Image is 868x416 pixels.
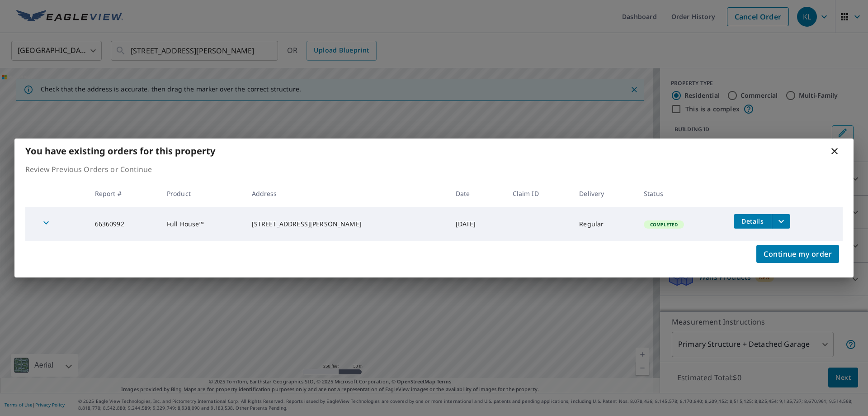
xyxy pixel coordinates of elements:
[739,217,766,225] span: Details
[252,220,441,229] div: [STREET_ADDRESS][PERSON_NAME]
[505,180,572,207] th: Claim ID
[448,207,505,241] td: [DATE]
[764,248,832,260] span: Continue my order
[160,207,245,241] td: Full House™
[572,207,637,241] td: Regular
[25,164,843,175] p: Review Previous Orders or Continue
[645,221,683,228] span: Completed
[245,180,448,207] th: Address
[637,180,726,207] th: Status
[160,180,245,207] th: Product
[88,207,160,241] td: 66360992
[734,214,772,229] button: detailsBtn-66360992
[772,214,790,229] button: filesDropdownBtn-66360992
[572,180,637,207] th: Delivery
[88,180,160,207] th: Report #
[448,180,505,207] th: Date
[25,145,215,157] b: You have existing orders for this property
[756,245,839,263] button: Continue my order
